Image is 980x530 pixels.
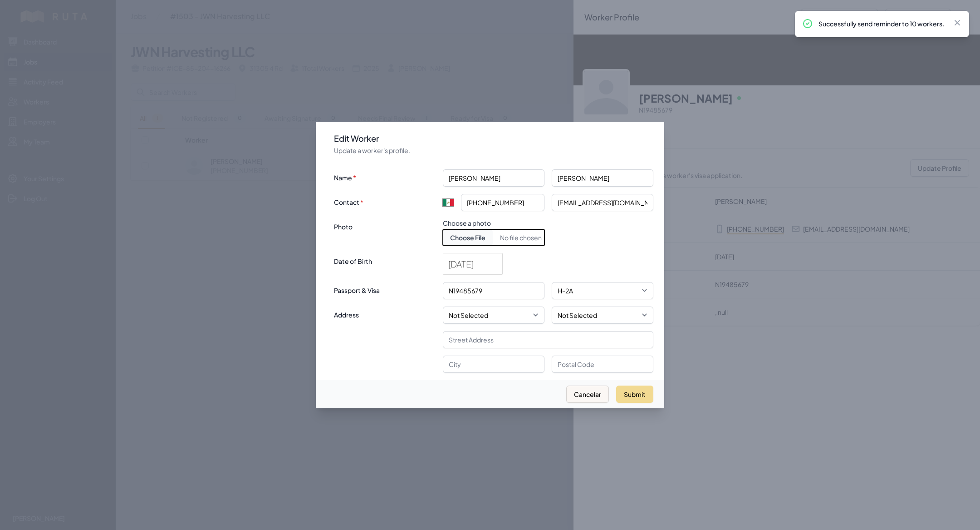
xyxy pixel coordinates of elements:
[566,386,609,403] button: Cancelar
[443,282,544,299] input: Passport #
[443,356,544,373] input: City
[334,307,436,320] label: Address
[552,194,653,211] input: Email
[552,169,653,187] input: Last name
[616,386,653,403] button: Submit
[334,282,436,296] label: Passport & Visa
[461,194,544,211] input: Enter phone number
[443,218,544,228] p: Choose a photo
[334,169,436,183] label: Name
[334,146,653,155] p: Update a worker's profile.
[334,133,653,144] h3: Edit Worker
[443,331,653,348] input: Street Address
[334,218,436,232] label: Photo
[443,169,544,187] input: First name
[552,356,653,373] input: Postal Code
[334,253,436,267] label: Date of Birth
[443,253,502,274] input: Date
[334,194,436,208] label: Contact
